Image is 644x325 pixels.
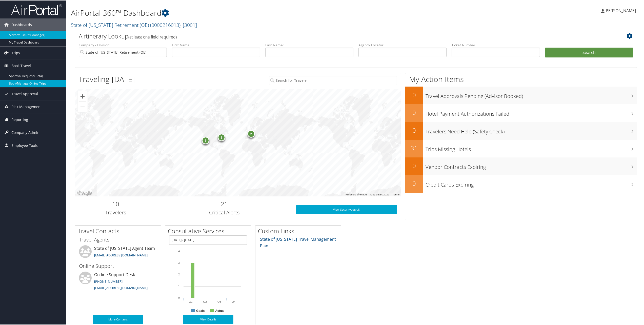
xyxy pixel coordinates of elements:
a: [EMAIL_ADDRESS][DOMAIN_NAME] [94,252,148,257]
span: Employee Tools [11,139,38,151]
text: Q3 [217,300,221,303]
li: State of [US_STATE] Agent Team [76,245,159,261]
a: 0Hotel Payment Authorizations Failed [405,104,637,121]
h1: AirPortal 360™ Dashboard [71,7,451,18]
span: Company Admin [11,126,39,138]
label: Last Name: [265,42,353,47]
tspan: 3 [178,261,180,264]
a: More Contacts [93,314,143,323]
h2: 0 [405,161,423,170]
a: [EMAIL_ADDRESS][DOMAIN_NAME] [94,285,148,290]
label: First Name: [172,42,260,47]
span: Map data ©2025 [370,193,389,195]
button: Zoom out [77,101,88,111]
h1: My Action Items [405,73,637,84]
a: View Details [183,314,233,323]
h2: Travel Contacts [78,226,161,235]
a: 0Credit Cards Expiring [405,175,637,192]
h2: 0 [405,90,423,99]
h3: Critical Alerts [160,209,289,216]
a: 0Travel Approvals Pending (Advisor Booked) [405,86,637,104]
label: Company - Division: [79,42,167,47]
h2: 0 [405,126,423,134]
h3: Trips Missing Hotels [426,143,637,152]
button: Keyboard shortcuts [346,192,367,196]
text: Goals [196,309,205,312]
span: Trips [11,46,20,59]
h3: Travelers [79,209,153,216]
div: 5 [202,136,209,144]
span: ( 0000216013 ) [150,21,180,28]
tspan: 2 [178,272,180,275]
h2: 10 [79,199,153,208]
span: Reporting [11,113,28,126]
span: Travel Approval [11,87,38,100]
li: On-line Support Desk [76,271,159,292]
span: , [ 3001 ] [180,21,197,28]
label: Agency Locator: [358,42,447,47]
a: State of [US_STATE] Retirement (OE) [71,21,197,28]
span: Book Travel [11,59,31,72]
a: State of [US_STATE] Travel Management Plan [260,236,336,248]
h3: Credit Cards Expiring [426,178,637,188]
text: Actual [215,309,225,312]
h2: Consultative Services [168,226,251,235]
tspan: 4 [178,249,180,252]
span: (at least one field required) [128,34,177,39]
h3: Travelers Need Help (Safety Check) [426,125,637,135]
h2: Airtinerary Lookup [79,31,586,40]
h3: Vendor Contracts Expiring [426,160,637,170]
h3: Travel Agents [79,236,157,243]
h3: Travel Approvals Pending (Advisor Booked) [426,90,637,99]
span: Dashboards [11,18,32,31]
a: 31Trips Missing Hotels [405,139,637,157]
div: 3 [218,133,225,140]
a: [PHONE_NUMBER] [94,279,123,283]
h2: 21 [160,199,289,208]
input: Search for Traveler [269,75,397,85]
text: Q4 [232,300,235,303]
h2: 0 [405,108,423,116]
text: Q1 [189,300,193,303]
h2: 0 [405,179,423,187]
h3: Online Support [79,262,157,269]
text: Q2 [203,300,207,303]
a: Terms (opens in new tab) [392,193,399,195]
button: Search [545,47,633,57]
span: Risk Management [11,100,42,113]
a: View SecurityLogic® [296,205,397,214]
a: [PERSON_NAME] [601,3,641,18]
a: 0Travelers Need Help (Safety Check) [405,121,637,139]
label: Ticket Number: [452,42,540,47]
a: 0Vendor Contracts Expiring [405,157,637,175]
img: Google [76,189,93,196]
a: Open this area in Google Maps (opens a new window) [76,189,93,196]
tspan: 0 [178,296,180,299]
button: Zoom in [77,91,88,101]
h3: Hotel Payment Authorizations Failed [426,107,637,117]
h1: Traveling [DATE] [79,73,135,84]
tspan: 1 [178,284,180,287]
span: [PERSON_NAME] [605,7,636,13]
img: airportal-logo.png [11,3,62,15]
div: 2 [247,130,255,137]
h2: Custom Links [258,226,341,235]
h2: 31 [405,143,423,152]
